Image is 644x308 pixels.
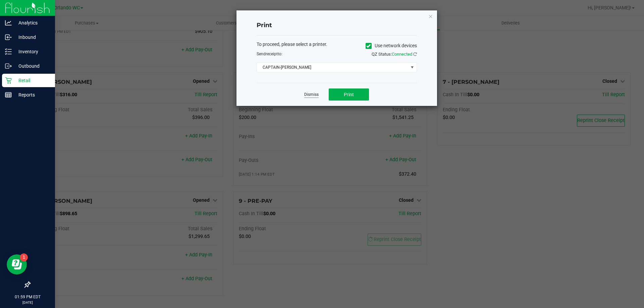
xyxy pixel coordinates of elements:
[12,91,52,99] p: Reports
[372,52,417,57] span: QZ Status:
[3,300,52,305] p: [DATE]
[344,92,354,97] span: Print
[12,33,52,41] p: Inbound
[329,88,369,101] button: Print
[257,21,417,30] h4: Print
[5,48,12,55] inline-svg: Inventory
[5,77,12,84] inline-svg: Retail
[392,52,412,57] span: Connected
[266,52,278,56] span: receipt
[257,52,282,56] span: Send to:
[12,76,52,84] p: Retail
[12,62,52,70] p: Outbound
[304,92,319,98] a: Dismiss
[5,63,12,69] inline-svg: Outbound
[252,41,422,51] div: To proceed, please select a printer.
[7,254,27,274] iframe: Resource center
[20,253,28,261] iframe: Resource center unread badge
[5,19,12,26] inline-svg: Analytics
[257,63,408,72] span: CAPTAIN-[PERSON_NAME]
[3,294,52,300] p: 01:59 PM EDT
[5,34,12,41] inline-svg: Inbound
[12,48,52,56] p: Inventory
[12,19,52,27] p: Analytics
[5,91,12,98] inline-svg: Reports
[366,42,417,49] label: Use network devices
